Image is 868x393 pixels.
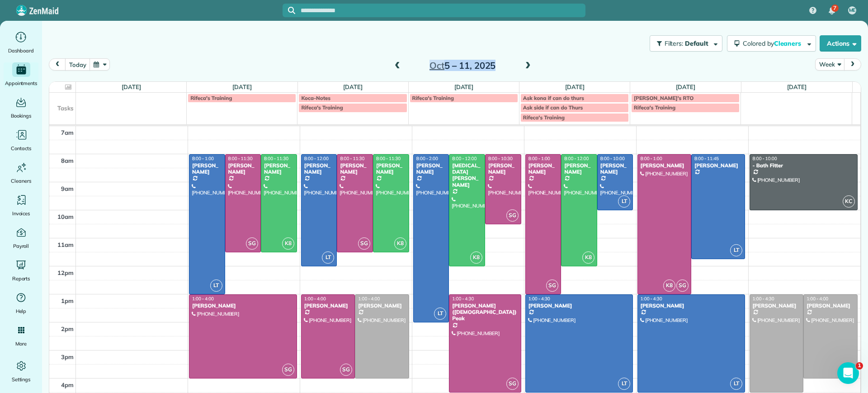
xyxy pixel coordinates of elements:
span: 1:00 - 4:30 [641,296,662,302]
div: [PERSON_NAME] [752,303,801,309]
span: K8 [582,251,594,264]
span: 8:00 - 11:30 [228,156,253,161]
button: today [65,58,90,71]
span: 1 [856,362,863,369]
span: Dashboard [8,46,34,55]
span: 9am [61,185,74,192]
span: SG [506,378,519,390]
span: 8:00 - 11:30 [264,156,288,161]
span: SG [546,279,558,292]
span: LT [210,279,222,292]
span: Oct [429,60,444,71]
span: Rifeca's Training [412,95,454,101]
a: Invoices [4,193,38,218]
span: 8:00 - 11:30 [340,156,364,161]
span: 8am [61,157,74,164]
div: [PERSON_NAME] ([DEMOGRAPHIC_DATA]) Peak [452,303,518,322]
a: [DATE] [454,83,474,90]
span: 12pm [57,269,74,276]
span: 4pm [61,381,74,388]
span: 3pm [61,353,74,360]
span: 1:00 - 4:00 [192,296,214,302]
span: Rifeca's Training [190,95,232,101]
div: [PERSON_NAME] [192,303,294,309]
div: [PERSON_NAME] [640,303,743,309]
span: LT [434,308,446,320]
a: [DATE] [232,83,252,90]
span: LT [322,251,334,264]
span: Payroll [13,241,29,251]
span: Rifeca's Training [634,104,675,111]
button: Focus search [283,7,295,14]
div: [PERSON_NAME] [264,162,294,175]
iframe: Intercom live chat [837,362,859,384]
span: Contacts [11,144,31,153]
svg: Focus search [288,7,295,14]
span: LT [618,378,630,390]
span: 8:00 - 11:30 [376,156,401,161]
div: [PERSON_NAME] [694,162,742,169]
span: 8:00 - 2:00 [416,156,438,161]
span: 8:00 - 11:45 [694,156,719,161]
a: Reports [4,258,38,283]
h2: 5 – 11, 2025 [406,61,519,71]
span: Reports [12,274,30,283]
div: [PERSON_NAME] [488,162,519,175]
button: Colored byCleaners [727,35,816,52]
span: 7am [61,129,74,136]
button: Week [815,58,844,71]
span: LT [730,378,742,390]
span: Default [685,39,709,47]
div: [PERSON_NAME] [528,162,559,175]
span: Ask side if can do Thurs [523,104,583,111]
div: [MEDICAL_DATA][PERSON_NAME] [452,162,482,189]
span: Cleaners [774,39,803,47]
span: 8:00 - 10:30 [488,156,513,161]
a: Settings [4,359,38,384]
span: 8:00 - 12:00 [452,156,476,161]
div: [PERSON_NAME] [376,162,406,175]
span: Help [16,307,27,316]
span: K8 [663,279,675,292]
a: Help [4,290,38,316]
span: KC [843,195,855,208]
span: Appointments [5,79,38,88]
span: K8 [470,251,482,264]
span: Cleaners [11,176,31,185]
span: K8 [394,237,406,250]
span: 1:00 - 4:00 [807,296,828,302]
div: [PERSON_NAME] [806,303,855,309]
div: - Bath Fitter [752,162,855,169]
span: Colored by [743,39,804,47]
span: SG [358,237,370,250]
div: [PERSON_NAME] [192,162,222,175]
span: 7 [833,5,836,12]
div: [PERSON_NAME] [600,162,631,175]
span: SG [340,364,352,376]
span: 8:00 - 1:00 [528,156,550,161]
a: [DATE] [787,83,807,90]
span: 1:00 - 4:30 [528,296,550,302]
div: [PERSON_NAME] [340,162,370,175]
button: Filters: Default [650,35,722,52]
button: Actions [820,35,861,52]
span: 1:00 - 4:30 [753,296,774,302]
span: Filters: [665,39,684,47]
div: [PERSON_NAME] [528,303,631,309]
div: [PERSON_NAME] [304,162,335,175]
div: [PERSON_NAME] [416,162,447,175]
span: More [15,339,27,348]
span: Ask kona if can do thurs [523,95,584,101]
span: 10am [57,213,74,220]
span: K8 [282,237,294,250]
span: Invoices [12,209,30,218]
a: Payroll [4,225,38,251]
span: LT [730,244,742,256]
span: SG [676,279,689,292]
span: 8:00 - 1:00 [641,156,662,161]
span: 2pm [61,325,74,332]
a: [DATE] [122,83,141,90]
a: Dashboard [4,30,38,55]
span: LT [618,195,630,208]
span: 1:00 - 4:00 [304,296,326,302]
